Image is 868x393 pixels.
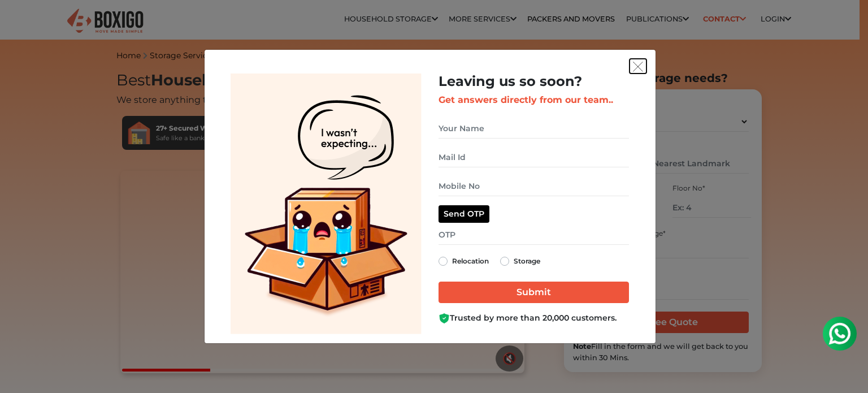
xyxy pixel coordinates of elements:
[439,313,450,324] img: Boxigo Customer Shield
[439,225,629,245] input: OTP
[439,176,629,196] input: Mobile No
[439,94,629,105] h3: Get answers directly from our team..
[439,205,489,223] button: Send OTP
[439,148,629,167] input: Mail Id
[231,74,422,334] img: Lead Welcome Image
[452,254,489,268] label: Relocation
[514,254,540,268] label: Storage
[11,11,34,34] img: whatsapp-icon.svg
[439,119,629,139] input: Your Name
[439,282,629,303] input: Submit
[439,74,629,90] h2: Leaving us so soon?
[439,312,629,324] div: Trusted by more than 20,000 customers.
[633,62,643,72] img: exit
